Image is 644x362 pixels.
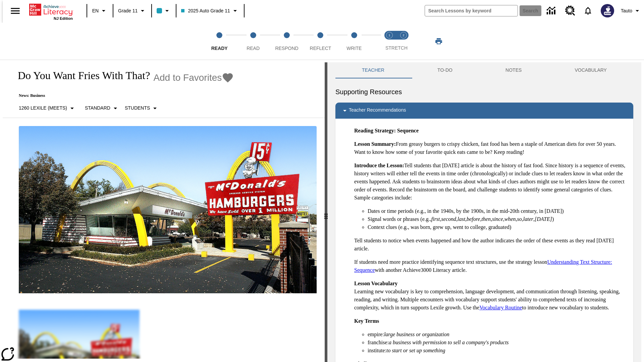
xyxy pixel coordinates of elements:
button: Reflect step 4 of 5 [301,23,340,60]
button: VOCABULARY [548,62,633,78]
li: empire: [368,330,628,339]
a: Vocabulary Routine [479,305,522,310]
strong: Sequence [397,128,419,133]
span: 2025 Auto Grade 11 [181,7,230,14]
p: 1260 Lexile (Meets) [19,105,67,112]
button: Select Lexile, 1260 Lexile (Meets) [16,102,79,114]
span: Tauto [621,7,632,14]
a: Notifications [579,2,597,19]
p: Learning new vocabulary is key to comprehension, language development, and communication through ... [354,280,628,312]
li: franchise: [368,339,628,347]
em: so [517,216,522,222]
div: Press Enter or Spacebar and then press right and left arrow keys to move the slider [325,62,327,362]
span: Ready [211,46,228,51]
em: later [523,216,533,222]
a: Understanding Text Structure: Sequence [354,259,612,273]
button: Teacher [335,62,411,78]
p: Tell students to notice when events happened and how the author indicates the order of these even... [354,237,628,253]
button: TO-DO [411,62,479,78]
a: Data Center [543,2,561,20]
div: reading [3,62,325,359]
button: Profile/Settings [618,5,644,17]
button: Grade: Grade 11, Select a grade [115,5,149,17]
button: Open side menu [5,1,25,21]
div: Instructional Panel Tabs [335,62,633,78]
span: Read [247,46,260,51]
li: institute: [368,347,628,355]
p: Students [125,105,150,112]
em: large business or organization [384,331,449,337]
button: Ready step 1 of 5 [200,23,239,60]
span: Reflect [310,46,331,51]
em: second [441,216,456,222]
em: since [492,216,503,222]
div: activity [327,62,641,362]
button: Stretch Respond step 2 of 2 [394,23,413,60]
span: Add to Favorites [153,72,222,83]
em: when [504,216,516,222]
em: a business with permission to sell a company's products [389,340,509,345]
button: NOTES [479,62,548,78]
div: Teacher Recommendations [335,103,633,119]
img: Avatar [601,4,614,17]
button: Select a new avatar [597,2,618,19]
p: Teacher Recommendations [349,107,406,115]
p: From greasy burgers to crispy chicken, fast food has been a staple of American diets for over 50 ... [354,140,628,156]
button: Language: EN, Select a language [89,5,111,17]
text: 2 [402,34,404,37]
strong: Lesson Vocabulary [354,281,397,286]
button: Write step 5 of 5 [335,23,374,60]
strong: Introduce the Lesson: [354,163,404,168]
button: Select Student [122,102,162,114]
span: EN [92,7,99,14]
div: Home [29,2,73,20]
span: NJ Edition [54,16,73,20]
strong: Lesson Summary: [354,141,396,147]
h6: Supporting Resources [335,86,633,97]
p: News: Business [11,93,234,98]
button: Add to Favorites - Do You Want Fries With That? [153,72,234,83]
span: Grade 11 [118,7,138,14]
button: Class: 2025 Auto Grade 11, Select your class [178,5,241,17]
button: Print [428,35,449,47]
strong: Reading Strategy: [354,128,396,133]
input: search field [425,5,518,16]
em: to start or set up something [386,348,445,353]
li: Signal words or phrases (e.g., , , , , , , , , , ) [368,215,628,223]
strong: Key Terms [354,318,379,324]
span: Respond [275,46,298,51]
em: first [431,216,440,222]
li: Dates or time periods (e.g., in the 1940s, by the 1900s, in the mid-20th century, in [DATE]) [368,207,628,215]
button: Stretch Read step 1 of 2 [380,23,399,60]
em: last [458,216,465,222]
li: Context clues (e.g., was born, grew up, went to college, graduated) [368,223,628,231]
em: then [481,216,491,222]
p: Standard [85,105,110,112]
text: 1 [388,34,390,37]
button: Class color is light blue. Change class color [154,5,174,17]
p: Tell students that [DATE] article is about the history of fast food. Since history is a sequence ... [354,162,628,202]
p: If students need more practice identifying sequence text structures, use the strategy lesson with... [354,258,628,274]
em: before [467,216,480,222]
button: Scaffolds, Standard [82,102,122,114]
button: Read step 2 of 5 [233,23,272,60]
em: [DATE] [535,216,552,222]
img: One of the first McDonald's stores, with the iconic red sign and golden arches. [19,126,317,294]
button: Respond step 3 of 5 [267,23,306,60]
h1: Do You Want Fries With That? [11,69,150,82]
a: Resource Center, Will open in new tab [561,2,579,20]
span: STRETCH [385,45,408,51]
span: Write [346,46,362,51]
